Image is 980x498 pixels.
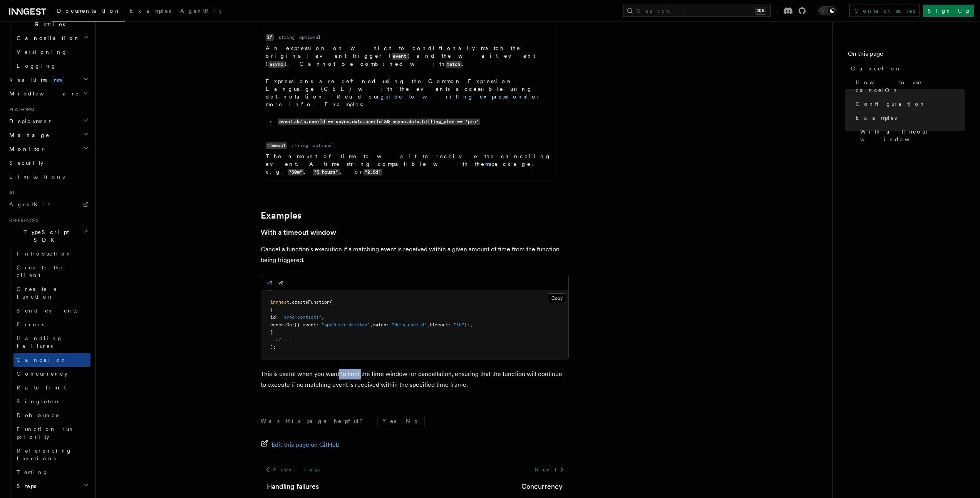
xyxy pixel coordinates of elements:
[261,369,569,390] p: This is useful when you want to limit the time window for cancellation, ensuring that the functio...
[380,94,526,100] a: guide to writing expressions
[266,152,551,176] p: The amount of time to wait to receive the cancelling event. A time string compatible with the pac...
[13,261,90,282] a: Create the client
[270,329,273,335] span: }
[364,169,382,175] code: "2.5d"
[268,61,285,68] code: async
[464,322,470,328] span: }]
[313,169,340,175] code: "3 hours"
[17,357,67,363] span: Cancel on
[57,8,121,14] span: Documentation
[17,398,60,404] span: Singleton
[446,61,462,68] code: match
[322,314,324,320] span: ,
[13,34,80,42] span: Cancellation
[292,142,308,149] dd: string
[13,59,90,73] a: Logging
[386,322,389,328] span: :
[9,174,65,180] span: Limitations
[13,45,90,59] a: Versioning
[289,299,330,305] span: .createFunction
[17,307,77,314] span: Send events
[530,463,569,476] a: Next
[17,251,72,257] span: Introduction
[13,304,90,318] a: Send events
[330,299,332,305] span: (
[853,75,965,97] a: How to use cancelOn
[923,5,974,17] a: Sign Up
[853,97,965,111] a: Configuration
[267,481,319,492] a: Handling failures
[13,482,36,490] span: Steps
[857,125,965,146] a: With a timeout window
[6,73,90,87] button: Realtimenew
[270,307,273,313] span: {
[52,2,125,22] a: Documentation
[278,34,295,40] dd: string
[17,384,66,391] span: Rate limit
[6,131,50,139] span: Manage
[6,76,64,84] span: Realtime
[271,440,340,450] span: Edit this page on GitHub
[13,318,90,331] a: Errors
[299,34,321,40] dd: optional
[427,322,429,328] span: ,
[17,335,63,349] span: Handling failures
[266,142,287,149] code: timeout
[392,53,408,60] code: event
[856,114,897,122] span: Examples
[848,62,965,75] a: Cancel on
[454,322,464,328] span: "1h"
[6,90,79,97] span: Middleware
[17,49,67,55] span: Versioning
[448,322,451,328] span: :
[373,322,386,328] span: match
[401,415,424,427] button: No
[756,7,766,15] kbd: ⌘K
[276,314,278,320] span: :
[851,65,901,72] span: Cancel on
[6,114,90,128] button: Deployment
[6,170,90,184] a: Limitations
[13,465,90,479] a: Testing
[266,44,551,68] p: An expression on which to conditionally match the original event trigger ( ) and the wait event (...
[6,145,45,153] span: Monitor
[860,128,965,143] span: With a timeout window
[17,371,67,377] span: Concurrency
[261,417,368,425] p: Was this page helpful?
[6,142,90,156] button: Monitor
[6,190,14,196] span: AI
[270,322,292,328] span: cancelOn
[521,481,563,492] a: Concurrency
[17,264,63,278] span: Create the client
[6,117,51,125] span: Deployment
[13,479,90,493] button: Steps
[6,197,90,211] a: AgentKit
[130,8,171,14] span: Examples
[6,107,35,113] span: Platform
[17,448,72,461] span: Referencing functions
[13,247,90,261] a: Introduction
[392,322,427,328] span: "data.userId"
[52,76,64,84] span: new
[278,275,283,291] button: v2
[429,322,448,328] span: timeout
[623,5,771,17] button: Search...⌘K
[13,367,90,381] a: Concurrency
[180,8,221,14] span: AgentKit
[13,31,90,45] button: Cancellation
[6,217,39,224] span: References
[17,469,49,475] span: Testing
[848,49,965,62] h4: On this page
[270,299,289,305] span: inngest
[13,282,90,304] a: Create a function
[322,322,370,328] span: "app/user.deleted"
[17,426,75,440] span: Function run priority
[17,63,57,69] span: Logging
[261,244,569,266] p: Cancel a function's execution if a matching event is received within a given amount of time from ...
[176,2,226,21] a: AgentKit
[13,331,90,353] a: Handling failures
[856,79,965,94] span: How to use cancelOn
[13,353,90,367] a: Cancel on
[266,77,551,108] p: Expressions are defined using the Common Expression Language (CEL) with the events accessible usi...
[13,408,90,422] a: Debounce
